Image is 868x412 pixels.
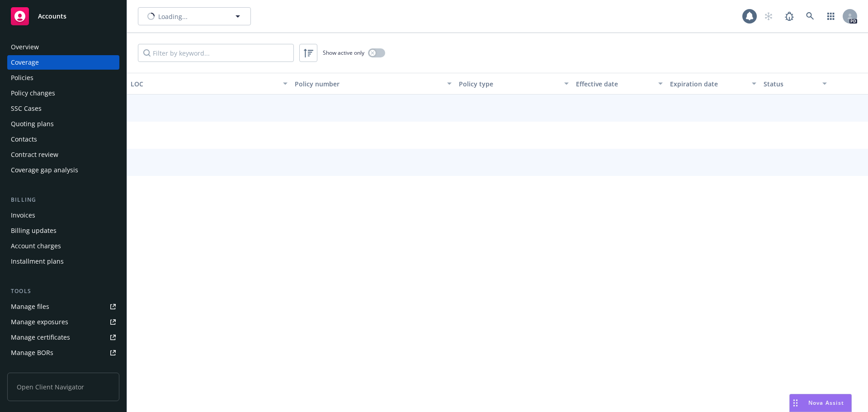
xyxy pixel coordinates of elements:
div: Billing [7,195,119,204]
a: Policies [7,71,119,85]
button: Loading... [138,7,251,25]
div: Contract review [11,147,58,162]
a: SSC Cases [7,101,119,116]
span: Show active only [323,49,364,57]
a: Summary of insurance [7,361,119,375]
a: Accounts [7,4,119,29]
span: Open Client Navigator [7,373,119,401]
div: Contacts [11,132,37,147]
a: Start snowing [759,7,778,25]
div: Manage exposures [11,315,68,329]
input: Filter by keyword... [138,44,294,62]
span: Nova Assist [808,399,844,407]
button: Expiration date [666,73,760,95]
a: Installment plans [7,254,119,269]
a: Coverage [7,55,119,70]
div: Policy changes [11,86,55,100]
a: Manage files [7,299,119,314]
a: Manage certificates [7,330,119,345]
a: Billing updates [7,223,119,238]
a: Search [801,7,819,25]
a: Report a Bug [780,7,798,25]
a: Contract review [7,147,119,162]
a: Policy changes [7,86,119,100]
div: Invoices [11,208,35,223]
span: Loading... [158,12,188,21]
button: Effective date [572,73,666,95]
div: Account charges [11,239,61,253]
a: Overview [7,40,119,54]
button: LOC [127,73,291,95]
div: Tools [7,287,119,296]
button: Policy number [291,73,455,95]
div: Coverage gap analysis [11,163,78,177]
div: Policies [11,71,33,85]
div: Status [764,79,817,89]
div: Manage BORs [11,346,53,360]
div: Installment plans [11,254,64,269]
a: Coverage gap analysis [7,163,119,177]
div: Quoting plans [11,117,54,131]
div: Policy type [459,79,559,89]
div: Policy number [295,79,442,89]
a: Quoting plans [7,117,119,131]
button: Policy type [455,73,572,95]
div: Overview [11,40,39,54]
a: Manage BORs [7,346,119,360]
a: Switch app [822,7,840,25]
a: Account charges [7,239,119,253]
a: Manage exposures [7,315,119,329]
div: Summary of insurance [11,361,80,375]
div: SSC Cases [11,101,42,116]
a: Invoices [7,208,119,223]
a: Contacts [7,132,119,147]
div: Manage files [11,299,49,314]
div: Effective date [576,79,652,89]
div: Coverage [11,55,39,70]
div: LOC [131,79,278,89]
div: Expiration date [670,79,746,89]
button: Status [760,73,830,95]
span: Accounts [38,13,66,20]
div: Billing updates [11,223,57,238]
div: Manage certificates [11,330,70,345]
button: Nova Assist [789,394,852,412]
div: Drag to move [790,394,801,412]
